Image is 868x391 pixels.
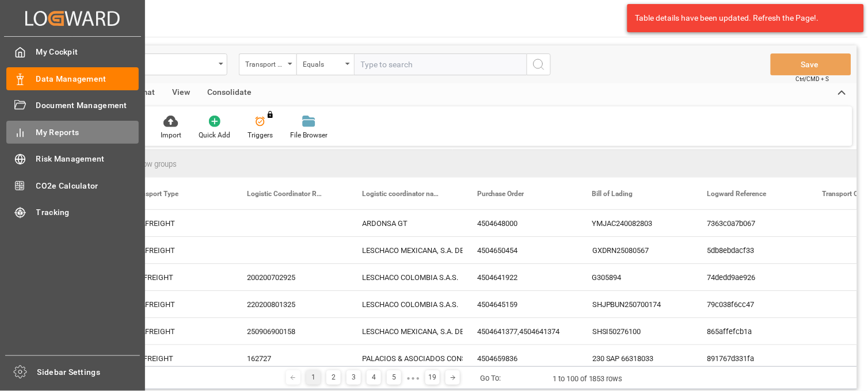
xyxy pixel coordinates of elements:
div: AIRFREIGHT [118,264,233,290]
button: open menu [239,53,296,75]
div: 200200702925 [233,264,348,290]
div: 250906900158 [233,318,348,344]
div: 891767d331fa [694,345,809,371]
a: Document Management [6,94,139,117]
div: LESCHACO MEXICANA, S.A. DE C.V. [362,319,450,345]
div: Transport Type [245,56,284,70]
a: My Cockpit [6,41,139,63]
div: File Browser [290,130,328,140]
span: Purchase Order [477,190,524,198]
span: Logistic coordinator name [362,190,439,198]
button: search button [527,53,551,75]
div: Equals [303,56,342,70]
span: Logistic Coordinator Reference Number [247,190,324,198]
div: AIRFREIGHT [118,345,233,371]
div: 5 [387,370,401,385]
div: LESCHACO COLOMBIA S.A.S. [362,292,450,318]
div: 4504648000 [463,210,578,236]
div: 1 to 100 of 1853 rows [553,373,623,385]
div: 4504650454 [463,237,578,263]
div: Import [161,130,181,140]
div: ARDONSA GT [362,210,450,237]
span: Document Management [36,99,139,112]
div: 5db8ebdacf33 [694,237,809,263]
div: View [163,83,199,103]
span: Data Management [36,73,139,85]
button: Save [771,53,851,75]
div: SEAFREIGHT [118,237,233,263]
span: Sidebar Settings [37,366,140,378]
div: SEAFREIGHT [118,291,233,317]
div: 4504641377,4504641374 [463,318,578,344]
div: LESCHACO MEXICANA, S.A. DE C.V. [362,237,450,264]
a: Tracking [6,201,139,224]
span: Risk Management [36,153,139,165]
span: My Cockpit [36,46,139,58]
div: LESCHACO COLOMBIA S.A.S. [362,264,450,291]
span: Ctrl/CMD + S [796,75,829,83]
div: 7363c0a7b067 [694,210,809,236]
div: SHJPBUN250700174 [578,291,694,317]
div: Quick Add [199,130,230,140]
span: Tracking [36,206,139,218]
div: 3 [347,370,361,385]
div: SHSI50276100 [578,318,694,344]
div: ● ● ● [407,374,420,382]
span: CO2e Calculator [36,180,139,192]
div: SEAFREIGHT [118,210,233,236]
div: 79c038f6cc47 [694,291,809,317]
div: Consolidate [199,83,260,103]
div: Go To: [480,373,501,384]
a: Risk Management [6,148,139,170]
div: GXDRN25080567 [578,237,694,263]
span: My Reports [36,126,139,139]
div: 162727 [233,345,348,371]
input: Type to search [354,53,527,75]
div: 4 [367,370,381,385]
span: Transport Type [132,190,178,198]
div: 4504659836 [463,345,578,371]
div: YMJAC240082803 [578,210,694,236]
div: 865affefcb1a [694,318,809,344]
div: 19 [425,370,440,385]
div: 1 [306,370,321,385]
span: Logward Reference [707,190,767,198]
a: Data Management [6,67,139,90]
a: My Reports [6,121,139,143]
button: open menu [296,53,354,75]
div: 4504641922 [463,264,578,290]
div: 2 [326,370,341,385]
div: G305894 [578,264,694,290]
div: SEAFREIGHT [118,318,233,344]
a: CO2e Calculator [6,174,139,197]
div: PALACIOS & ASOCIADOS CONSORCIO LOGISTICO [362,346,450,372]
div: 230 SAP 66318033 [578,345,694,371]
div: 74dedd9ae926 [694,264,809,290]
span: Bill of Lading [592,190,633,198]
div: Table details have been updated. Refresh the Page!. [635,12,847,24]
div: 4504645159 [463,291,578,317]
div: 220200801325 [233,291,348,317]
